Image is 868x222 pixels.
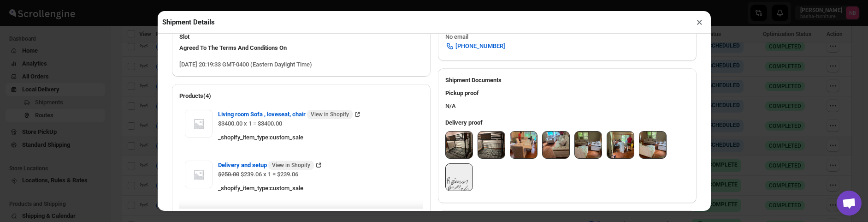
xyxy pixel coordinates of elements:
[218,110,353,119] span: Living room Sofa , loveseat, chair
[311,111,349,118] span: View in Shopify
[218,133,418,142] div: _shopify_item_type : custom_sale
[440,39,511,54] a: [PHONE_NUMBER]
[445,89,689,98] h3: Pickup proof
[185,161,213,188] img: Item
[575,132,602,158] img: 6i5K73E1xWd5ZGGiEy9wx.jpg
[543,132,569,158] img: ZzlrMoKg-76zXnk5ImDhc.jpg
[438,85,697,114] div: N/A
[179,91,423,101] h2: Products(4)
[455,42,505,51] span: [PHONE_NUMBER]
[478,132,505,158] img: HdiacAv0TTXxH92ybrXP8.jpg
[607,132,634,158] img: dMQfYTKwRjsykGRj37ft2.jpg
[239,171,298,178] span: $239.06 x 1 = $239.06
[218,111,362,118] a: Living room Sofa , loveseat, chair View in Shopify
[693,16,706,29] button: ×
[218,162,323,168] a: Delivery and setup View in Shopify
[445,118,689,127] h3: Delivery proof
[445,33,468,40] span: No email
[510,132,537,158] img: cUqqtbBiuQBJGQ3ksETmn.jpg
[179,61,312,68] span: [DATE] 20:19:33 GMT-0400 (Eastern Daylight Time)
[185,110,213,138] img: Item
[272,162,310,169] span: View in Shopify
[218,120,282,127] span: $3400.00 x 1 = $3400.00
[446,132,472,158] img: i3MjEAzPwavDR0B9Z80Gs.jpg
[162,18,215,27] h2: Shipment Details
[218,171,239,178] strike: $250.00
[639,132,666,158] img: MDJ5wHU74eO0s1JYZjX1c.jpg
[446,164,472,191] img: mmm0rq6uXfON1DcGQ7KYm.png
[445,76,689,85] h2: Shipment Documents
[179,44,287,51] span: Agreed To The Terms And Conditions On
[837,191,862,216] a: Open chat
[218,184,418,193] div: _shopify_item_type : custom_sale
[218,161,314,170] span: Delivery and setup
